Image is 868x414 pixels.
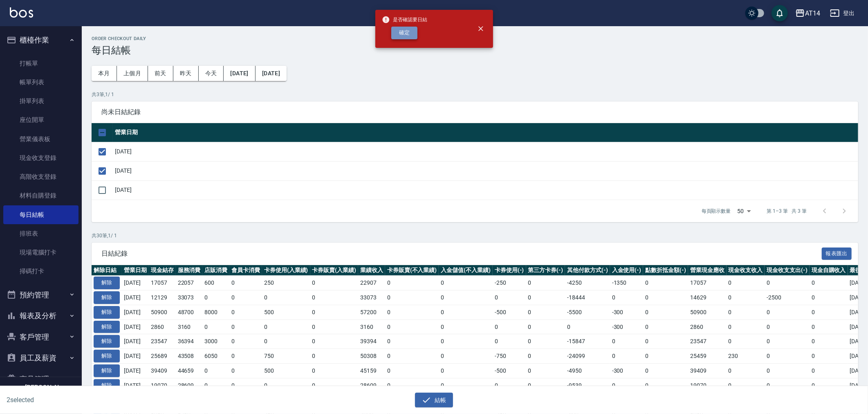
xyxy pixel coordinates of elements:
[415,393,453,408] button: 結帳
[792,5,823,22] button: AT14
[565,334,610,349] td: -15847
[385,290,439,305] td: 0
[610,378,644,393] td: 0
[117,66,148,81] button: 上個月
[643,319,688,334] td: 0
[229,319,262,334] td: 0
[610,363,644,378] td: -300
[94,379,120,392] button: 解除
[3,369,79,390] button: 商品管理
[439,290,493,305] td: 0
[149,363,176,378] td: 39409
[262,349,310,364] td: 750
[734,200,754,222] div: 50
[643,349,688,364] td: 0
[92,91,858,98] p: 共 3 筆, 1 / 1
[94,291,120,304] button: 解除
[176,334,203,349] td: 36394
[3,326,79,348] button: 客戶管理
[176,276,203,290] td: 22057
[25,384,67,400] h5: [PERSON_NAME]萮
[727,363,765,378] td: 0
[94,335,120,348] button: 解除
[385,305,439,319] td: 0
[810,290,848,305] td: 0
[173,66,199,81] button: 昨天
[176,305,203,319] td: 48700
[765,378,810,393] td: 0
[526,334,565,349] td: 0
[122,334,149,349] td: [DATE]
[765,334,810,349] td: 0
[765,363,810,378] td: 0
[176,349,203,364] td: 43508
[610,290,644,305] td: 0
[765,276,810,290] td: 0
[526,305,565,319] td: 0
[822,248,852,260] button: 報表匯出
[310,265,359,276] th: 卡券販賣(入業績)
[565,265,610,276] th: 其他付款方式(-)
[810,378,848,393] td: 0
[94,321,120,333] button: 解除
[92,45,858,56] h3: 每日結帳
[610,319,644,334] td: -300
[176,319,203,334] td: 3160
[10,7,33,18] img: Logo
[92,36,858,41] h2: Order checkout daily
[643,363,688,378] td: 0
[176,378,203,393] td: 28609
[149,265,176,276] th: 現金結存
[3,130,79,148] a: 營業儀表板
[149,305,176,319] td: 50900
[643,265,688,276] th: 點數折抵金額(-)
[199,66,224,81] button: 今天
[688,319,727,334] td: 2860
[391,27,417,39] button: 確定
[810,363,848,378] td: 0
[202,349,229,364] td: 6050
[3,54,79,73] a: 打帳單
[229,265,262,276] th: 會員卡消費
[176,290,203,305] td: 33073
[688,276,727,290] td: 17057
[149,334,176,349] td: 23547
[176,363,203,378] td: 44659
[688,290,727,305] td: 14629
[310,363,359,378] td: 0
[526,276,565,290] td: 0
[229,305,262,319] td: 0
[176,265,203,276] th: 服務消費
[810,265,848,276] th: 現金自購收入
[727,334,765,349] td: 0
[262,363,310,378] td: 500
[727,378,765,393] td: 0
[3,284,79,306] button: 預約管理
[565,363,610,378] td: -4950
[358,265,385,276] th: 業績收入
[148,66,173,81] button: 前天
[493,276,526,290] td: -250
[565,276,610,290] td: -4250
[94,350,120,362] button: 解除
[765,305,810,319] td: 0
[122,378,149,393] td: [DATE]
[262,276,310,290] td: 250
[565,349,610,364] td: -24099
[122,276,149,290] td: [DATE]
[262,265,310,276] th: 卡券使用(入業績)
[149,349,176,364] td: 25689
[310,305,359,319] td: 0
[229,363,262,378] td: 0
[610,265,644,276] th: 入金使用(-)
[810,334,848,349] td: 0
[3,73,79,92] a: 帳單列表
[472,20,490,38] button: close
[94,277,120,289] button: 解除
[643,276,688,290] td: 0
[526,290,565,305] td: 0
[810,349,848,364] td: 0
[765,349,810,364] td: 0
[526,265,565,276] th: 第三方卡券(-)
[149,290,176,305] td: 12129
